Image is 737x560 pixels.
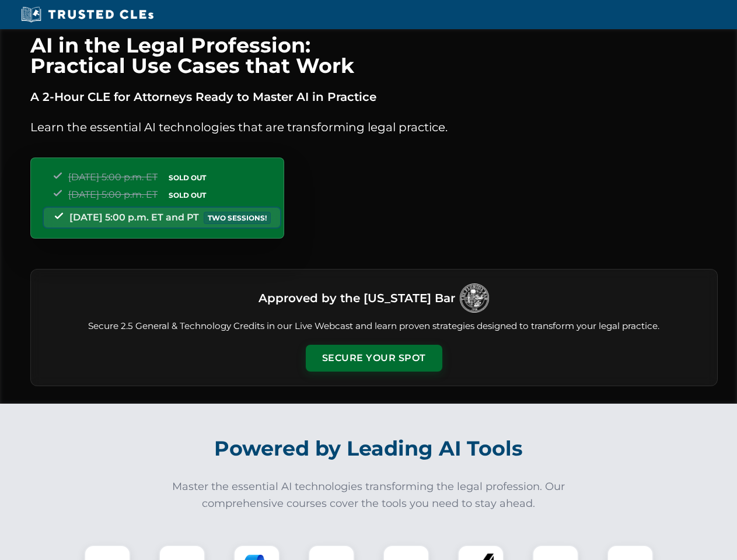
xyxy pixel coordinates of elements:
span: SOLD OUT [165,189,210,201]
span: [DATE] 5:00 p.m. ET [68,189,158,200]
p: Learn the essential AI technologies that are transforming legal practice. [30,118,718,136]
p: Secure 2.5 General & Technology Credits in our Live Webcast and learn proven strategies designed ... [45,320,703,333]
h1: AI in the Legal Profession: Practical Use Cases that Work [30,35,718,76]
button: Secure Your Spot [306,345,442,372]
span: SOLD OUT [165,171,210,184]
h3: Approved by the [US_STATE] Bar [259,288,455,309]
img: Trusted CLEs [18,6,157,23]
span: [DATE] 5:00 p.m. ET [68,171,158,183]
h2: Powered by Leading AI Tools [46,428,692,469]
img: Logo [460,283,489,313]
p: A 2-Hour CLE for Attorneys Ready to Master AI in Practice [30,87,718,106]
p: Master the essential AI technologies transforming the legal profession. Our comprehensive courses... [165,478,573,512]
